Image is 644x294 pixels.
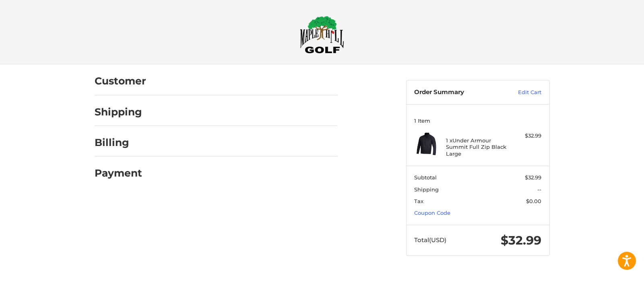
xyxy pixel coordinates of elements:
h3: 1 Item [414,117,541,124]
span: Total (USD) [414,236,446,244]
span: Tax [414,198,423,204]
h3: Order Summary [414,88,501,97]
a: Coupon Code [414,210,450,216]
span: $32.99 [525,174,541,181]
h2: Payment [95,167,142,179]
h2: Shipping [95,106,142,118]
span: $32.99 [501,233,541,248]
span: Shipping [414,186,439,193]
iframe: Google Customer Reviews [578,272,644,294]
h2: Customer [95,75,146,87]
div: $32.99 [510,132,541,140]
a: Edit Cart [501,88,541,97]
h4: 1 x Under Armour Summit Full Zip Black Large [446,137,508,157]
span: $0.00 [526,198,541,204]
h2: Billing [95,136,142,149]
span: Subtotal [414,174,437,181]
span: -- [537,186,541,193]
img: Maple Hill Golf [300,16,344,53]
